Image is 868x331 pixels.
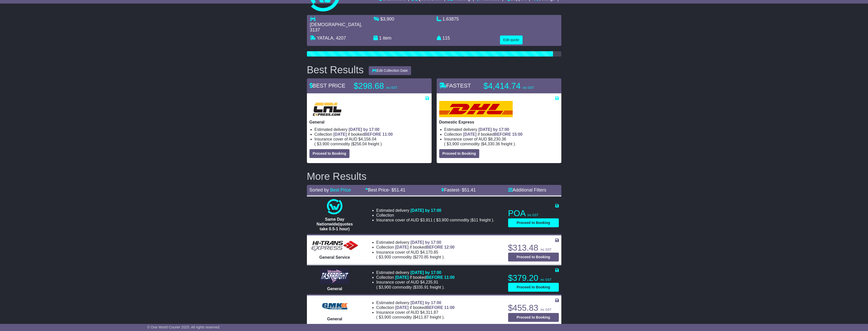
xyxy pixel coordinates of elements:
[481,142,482,146] span: |
[307,171,561,182] h2: More Results
[508,313,559,322] button: Proceed to Booking
[444,245,455,249] span: 12:00
[315,137,377,142] span: Insurance cover of AUD $
[319,255,350,259] span: General Service
[395,305,454,310] span: if booked
[381,285,391,289] span: 3,900
[376,245,502,250] li: Collection
[422,280,438,284] span: 4,235.91
[333,36,346,41] span: , 4207
[317,36,333,41] span: YATALA
[147,325,220,329] span: © One World Courier 2025. All rights reserved.
[376,315,445,320] span: ( ).
[434,218,494,222] span: ( ).
[383,36,392,41] span: item
[523,86,534,90] span: inc GST
[442,16,459,22] span: 1.63875
[395,245,409,249] span: [DATE]
[460,142,480,146] span: Commodity
[310,22,361,27] span: [DEMOGRAPHIC_DATA]
[528,213,539,217] span: inc GST
[426,245,443,249] span: BEFORE
[444,137,506,142] span: Insurance cover of AUD $
[508,273,559,283] p: $379.20
[309,149,349,158] button: Proceed to Booking
[484,81,547,91] p: $4,414.74
[309,187,329,193] span: Sorted by
[376,280,438,285] span: Insurance cover of AUD $
[376,240,502,245] li: Estimated delivery
[416,315,429,319] span: 411.87
[501,142,512,146] span: Freight
[416,285,429,289] span: 335.91
[392,315,412,319] span: Commodity
[430,255,441,259] span: Freight
[381,315,391,319] span: 3,900
[426,305,443,310] span: BEFORE
[395,275,454,280] span: if booked
[386,86,397,90] span: inc GST
[382,132,393,136] span: 11:00
[376,285,445,290] span: ( ).
[392,255,412,259] span: Commodity
[494,132,511,136] span: BEFORE
[378,285,442,289] span: $ $
[478,127,509,132] span: [DATE] by 17:00
[422,218,433,222] span: 3,911
[389,187,405,193] span: - $
[411,240,441,245] span: [DATE] by 17:00
[426,275,443,280] span: BEFORE
[411,208,441,213] span: [DATE] by 17:00
[378,255,442,259] span: $ $
[444,275,455,280] span: 11:00
[541,248,551,251] span: inc GST
[464,187,476,193] span: 51.41
[327,317,342,321] span: General
[438,218,449,222] span: 3,900
[508,283,559,292] button: Proceed to Booking
[355,142,367,146] span: 256.04
[411,301,441,305] span: [DATE] by 17:00
[442,36,450,41] span: 115
[416,255,429,259] span: 270.85
[413,255,414,259] span: |
[330,187,351,193] a: Best Price
[381,255,391,259] span: 3,900
[430,315,441,319] span: Freight
[444,127,559,132] li: Estimated delivery
[317,217,353,231] span: Same Day Nationwide(quotes take 0.5-1 hour)
[441,187,476,193] a: Fastest- $51.41
[320,299,350,314] img: GMK Logistics: General
[512,132,523,136] span: 15:00
[470,218,471,222] span: |
[463,132,522,136] span: if booked
[315,127,429,132] li: Estimated delivery
[411,270,441,275] span: [DATE] by 17:00
[376,213,494,218] li: Collection
[508,243,559,253] p: $313.48
[379,36,382,41] span: 1
[439,82,471,89] span: FASTEST
[500,36,523,44] button: Edit quote
[541,278,551,282] span: inc GST
[508,187,546,193] a: Additional Filters
[484,142,500,146] span: 4,330.36
[508,253,559,262] button: Proceed to Booking
[327,287,342,291] span: General
[376,305,502,310] li: Collection
[444,305,455,310] span: 11:00
[309,120,429,125] p: General
[490,137,506,141] span: 8,230.36
[351,142,352,146] span: |
[413,285,414,289] span: |
[439,101,513,117] img: DHL: Domestic Express
[508,303,559,313] p: $455.83
[330,142,350,146] span: Commodity
[316,142,380,146] span: $ $
[315,132,429,137] li: Collection
[361,137,376,141] span: 4,156.04
[449,142,459,146] span: 3,900
[383,16,394,22] span: 3,900
[508,218,559,227] button: Proceed to Booking
[395,305,409,310] span: [DATE]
